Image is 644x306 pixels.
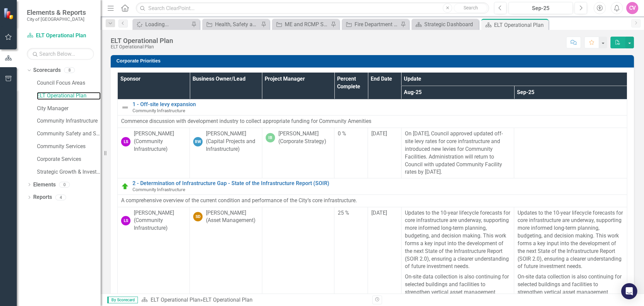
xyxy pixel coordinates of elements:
div: 4 [55,194,66,200]
a: Health, Safety and Security [204,20,259,29]
a: Scorecards [33,67,61,74]
div: 0 % [338,130,364,138]
div: [PERSON_NAME] (Asset Management) [206,209,258,225]
div: ELT Operational Plan [111,44,173,49]
div: » [141,296,367,304]
h3: Corporate Priorities [116,58,631,63]
a: ELT Operational Plan [27,32,94,40]
a: Fire Department Plan [343,20,399,29]
button: Sep-25 [508,2,573,14]
a: Community Safety and Social Services [37,130,101,138]
a: Strategic Dashboard [413,20,477,29]
a: Community Infrastructure [37,117,101,125]
p: Updates to the 10-year lifecycle forecasts for core infrastructure are underway, supporting more ... [405,209,511,272]
div: RW [193,137,203,146]
a: ME and RCMP Support [274,20,329,29]
div: Health, Safety and Security [215,20,259,29]
span: Elements & Reports [27,8,86,16]
p: Updates to the 10-year lifecycle forecasts for core infrastructure are underway, supporting more ... [518,209,624,272]
img: Not Defined [121,103,129,112]
span: Search [464,5,478,10]
button: Search [454,3,487,13]
div: Loading... [145,20,190,29]
div: [PERSON_NAME] (Community Infrastructure) [134,130,186,153]
a: Council Focus Areas [37,79,101,87]
p: On [DATE], Council approved updated off-site levy rates for core infrastructure and introduced ne... [405,130,511,176]
span: [DATE] [371,130,387,137]
div: ELT Operational Plan [111,37,173,44]
p: On-site data collection is also continuing for selected buildings and facilities to strengthen ve... [518,272,624,304]
p: On-site data collection is also continuing for selected buildings and facilities to strengthen ve... [405,272,511,304]
div: Open Intercom Messenger [621,283,637,299]
a: City Manager [37,105,101,113]
a: Loading... [134,20,190,29]
div: ELT Operational Plan [203,297,253,303]
div: Fire Department Plan [355,20,399,29]
div: IB [266,133,275,142]
div: SD [193,212,203,221]
div: Sep-25 [511,4,571,12]
img: ClearPoint Strategy [3,8,15,19]
div: [PERSON_NAME] (Corporate Strategy) [278,130,331,145]
div: ME and RCMP Support [285,20,329,29]
small: City of [GEOGRAPHIC_DATA] [27,16,86,22]
a: 1 - Off-site levy expansion [132,101,624,107]
a: Elements [33,181,56,189]
button: CV [626,2,638,14]
input: Search Below... [27,48,94,60]
span: By Scorecard [107,297,138,303]
div: LS [121,137,130,146]
a: Community Services [37,143,101,150]
a: Reports [33,193,52,201]
a: 2 - Determination of Infrastructure Gap - State of the Infrastructure Report (SOIR) [132,180,624,186]
span: Community Infrastructure [132,187,185,192]
span: [DATE] [371,210,387,216]
span: A comprehensive overview of the current condition and performance of the City’s core infrastructure. [121,197,357,204]
span: Community Infrastructure [132,108,185,113]
img: On Target [121,182,129,190]
div: [PERSON_NAME] (Community Infrastructure) [134,209,186,232]
div: [PERSON_NAME] (Capital Projects and Infrastructure) [206,130,258,153]
div: 25 % [338,209,364,217]
a: ELT Operational Plan [151,297,200,303]
div: 0 [59,182,70,187]
a: Strategic Growth & Investment [37,168,101,176]
div: Strategic Dashboard [424,20,477,29]
div: LS [121,216,130,225]
div: 8 [64,68,75,73]
span: Commence discussion with development industry to collect appropriate funding for Community Amenities [121,118,371,124]
div: ELT Operational Plan [494,21,547,29]
a: ELT Operational Plan [37,92,101,100]
a: Corporate Services [37,156,101,163]
input: Search ClearPoint... [136,2,489,14]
